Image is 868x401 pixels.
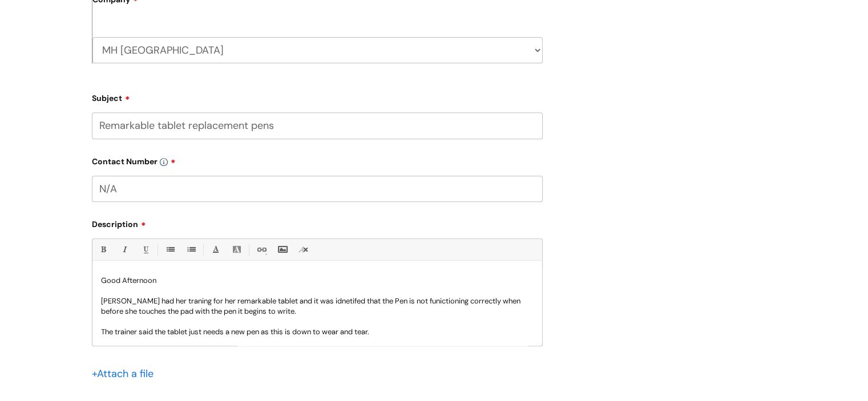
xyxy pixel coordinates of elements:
[138,242,152,257] a: Underline(Ctrl-U)
[117,242,131,257] a: Italic (Ctrl-I)
[229,242,244,257] a: Back Color
[96,242,110,257] a: Bold (Ctrl-B)
[92,90,543,103] label: Subject
[92,216,543,229] label: Description
[101,327,534,337] p: The trainer said the tablet just needs a new pen as this is down to wear and tear.
[254,242,268,257] a: Link
[92,153,543,167] label: Contact Number
[101,276,534,286] p: Good Afternoon
[163,242,177,257] a: • Unordered List (Ctrl-Shift-7)
[160,158,168,166] img: info-icon.svg
[92,367,97,380] span: +
[275,242,289,257] a: Insert Image...
[296,242,310,257] a: Remove formatting (Ctrl-\)
[184,242,198,257] a: 1. Ordered List (Ctrl-Shift-8)
[92,364,160,383] div: Attach a file
[208,242,223,257] a: Font Color
[101,296,534,317] p: [PERSON_NAME] had her traning for her remarkable tablet and it was idnetifed that the Pen is not ...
